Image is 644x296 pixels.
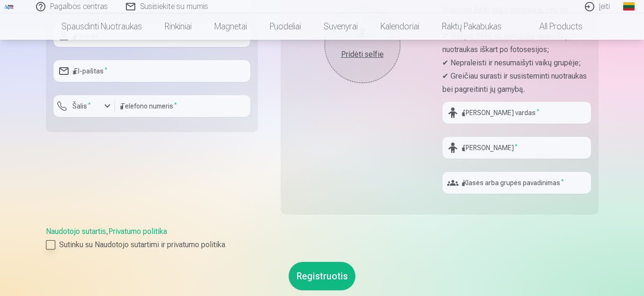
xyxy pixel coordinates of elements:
[442,56,591,70] p: ✔ Nepraleisti ir nesumaišyti vaikų grupėje;
[53,95,115,117] button: Šalis*
[442,30,591,56] p: ✔ Išsiųsti SMS su asmenine nuoroda į nuotraukas iškart po fotosesijos;
[50,13,153,40] a: Spausdinti nuotraukas
[442,70,591,96] p: ✔ Greičiau surasti ir susisteminti nuotraukas bei pagreitinti jų gamybą.
[312,13,369,40] a: Suvenyrai
[153,13,203,40] a: Rinkiniai
[108,227,167,236] a: Privatumo politika
[431,13,513,40] a: Raktų pakabukas
[289,262,355,290] button: Registruotis
[46,226,599,251] div: ,
[369,13,431,40] a: Kalendoriai
[513,13,594,40] a: All products
[46,227,106,236] a: Naudotojo sutartis
[69,101,95,111] label: Šalis
[334,49,391,60] div: Pridėti selfie
[325,7,400,83] button: Pridėti selfie
[203,13,258,40] a: Magnetai
[258,13,312,40] a: Puodeliai
[4,4,14,9] img: /fa2
[46,239,599,251] label: Sutinku su Naudotojo sutartimi ir privatumo politika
